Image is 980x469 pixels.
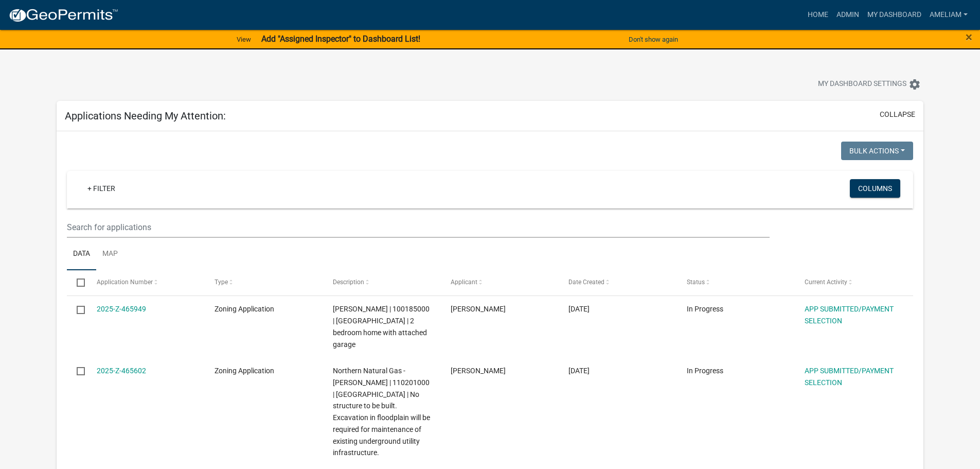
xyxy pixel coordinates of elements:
[805,367,894,387] a: APP SUBMITTED/PAYMENT SELECTION
[687,305,723,313] span: In Progress
[87,270,205,295] datatable-header-cell: Application Number
[205,270,323,295] datatable-header-cell: Type
[215,367,274,375] span: Zoning Application
[97,279,153,286] span: Application Number
[261,34,420,44] strong: Add "Assigned Inspector" to Dashboard List!
[677,270,795,295] datatable-header-cell: Status
[568,305,590,313] span: 08/19/2025
[79,179,123,198] a: + Filter
[925,5,972,25] a: AmeliaM
[451,367,506,375] span: Monica Entinger
[841,142,913,160] button: Bulk Actions
[966,31,972,43] button: Close
[333,367,430,457] span: Northern Natural Gas - Kelly Henry | 110201000 | Houston | No structure to be built. Excavation i...
[323,270,440,295] datatable-header-cell: Description
[832,5,863,25] a: Admin
[65,110,226,122] h5: Applications Needing My Attention:
[97,305,146,313] a: 2025-Z-465949
[805,305,894,325] a: APP SUBMITTED/PAYMENT SELECTION
[687,279,705,286] span: Status
[559,270,676,295] datatable-header-cell: Date Created
[333,305,430,348] span: DAVIDSON,MARK | 100185000 | Houston | 2 bedroom home with attached garage
[67,238,96,271] a: Data
[804,5,832,25] a: Home
[966,30,972,44] span: ×
[568,279,604,286] span: Date Created
[451,279,477,286] span: Applicant
[795,270,913,295] datatable-header-cell: Current Activity
[333,279,364,286] span: Description
[67,217,769,238] input: Search for applications
[441,270,559,295] datatable-header-cell: Applicant
[625,31,682,48] button: Don't show again
[810,74,929,94] button: My Dashboard Settingssettings
[96,238,124,271] a: Map
[451,305,506,313] span: mark davidson
[880,109,915,120] button: collapse
[850,179,900,198] button: Columns
[687,367,723,375] span: In Progress
[233,31,255,48] a: View
[97,367,146,375] a: 2025-Z-465602
[568,367,590,375] span: 08/18/2025
[805,279,847,286] span: Current Activity
[67,270,86,295] datatable-header-cell: Select
[908,78,921,91] i: settings
[863,5,925,25] a: My Dashboard
[215,305,274,313] span: Zoning Application
[215,279,228,286] span: Type
[818,78,906,91] span: My Dashboard Settings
